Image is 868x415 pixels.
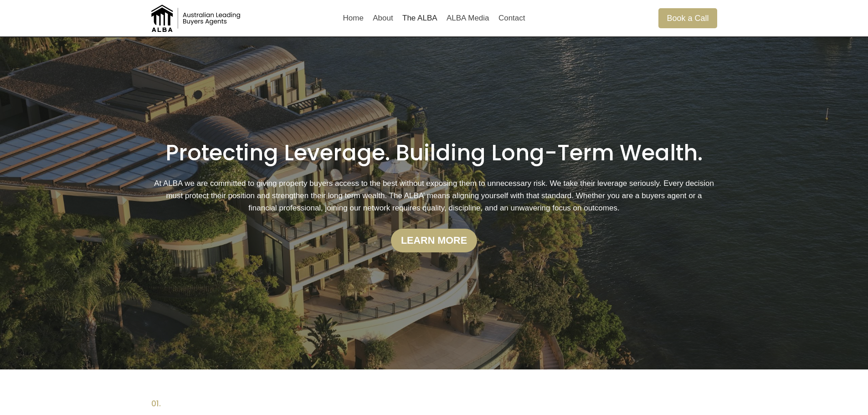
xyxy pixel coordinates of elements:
[338,7,368,29] a: Home
[658,8,717,28] a: Book a Call
[401,235,467,246] strong: Learn more
[368,7,398,29] a: About
[442,7,494,29] a: ALBA Media
[151,399,717,409] h6: 01.
[398,7,442,29] a: The ALBA
[391,229,477,252] a: Learn more
[151,5,242,32] img: Australian Leading Buyers Agents
[338,7,529,29] nav: Primary Navigation
[151,140,717,166] h1: Protecting Leverage. Building Long-Term Wealth.
[151,177,717,215] p: At ALBA we are committed to giving property buyers access to the best without exposing them to un...
[494,7,530,29] a: Contact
